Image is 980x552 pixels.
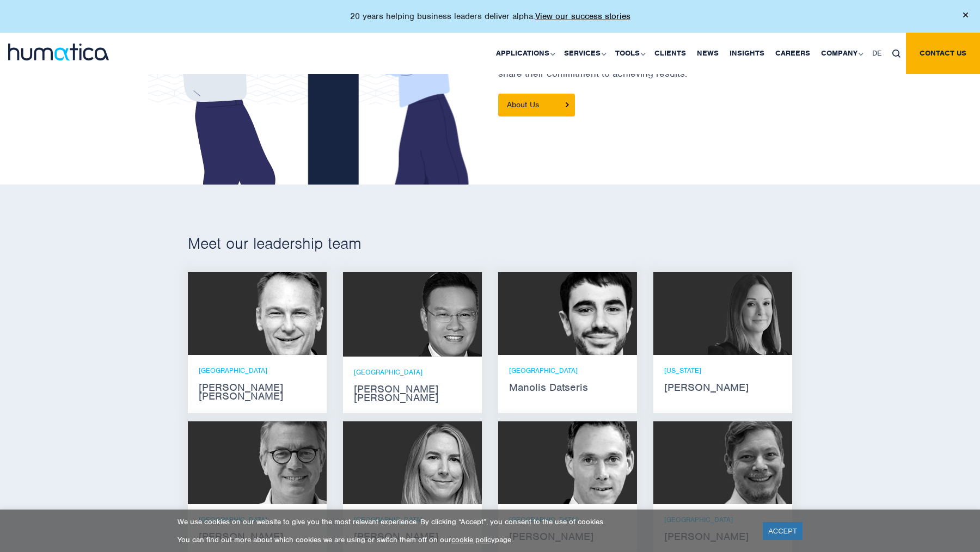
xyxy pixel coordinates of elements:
h2: Meet our leadership team [188,234,792,253]
img: Zoë Fox [397,421,482,504]
p: [GEOGRAPHIC_DATA] [199,366,316,375]
p: We use cookies on our website to give you the most relevant experience. By clicking “Accept”, you... [177,517,749,526]
p: [GEOGRAPHIC_DATA] [509,366,626,375]
a: cookie policy [451,535,495,544]
strong: [PERSON_NAME] [664,383,781,392]
a: About Us [498,94,575,116]
a: News [691,33,724,74]
p: You can find out more about which cookies we are using or switch them off on our page. [177,535,749,544]
a: Tools [610,33,649,74]
a: Services [559,33,610,74]
p: 20 years helping business leaders deliver alpha. [350,11,630,22]
a: Contact us [906,33,980,74]
p: [US_STATE] [664,366,781,375]
a: Clients [649,33,691,74]
a: View our success stories [535,11,630,22]
img: Andros Payne [242,272,327,355]
img: Manolis Datseris [553,272,637,355]
strong: Manolis Datseris [509,383,626,392]
a: Applications [491,33,559,74]
p: [GEOGRAPHIC_DATA] [354,367,471,377]
img: Andreas Knobloch [553,421,637,504]
img: logo [8,44,109,60]
span: DE [872,48,881,58]
img: search_icon [892,50,901,58]
strong: [PERSON_NAME] [PERSON_NAME] [354,385,471,402]
a: ACCEPT [763,522,803,540]
strong: [PERSON_NAME] [PERSON_NAME] [199,383,316,401]
img: Jan Löning [242,421,327,504]
img: About Us [566,102,569,107]
img: Jen Jee Chan [389,272,482,357]
img: Claudio Limacher [708,421,792,504]
a: DE [867,33,887,74]
a: Insights [724,33,770,74]
a: Company [816,33,867,74]
img: Melissa Mounce [708,272,792,355]
a: Careers [770,33,816,74]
